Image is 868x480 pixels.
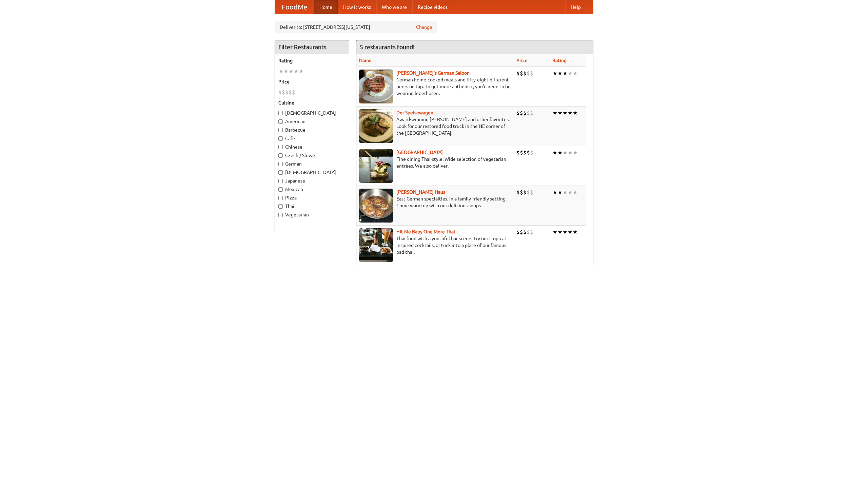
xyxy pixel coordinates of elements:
li: ★ [573,228,578,236]
li: ★ [289,68,294,75]
li: ★ [563,70,568,77]
li: $ [527,149,530,156]
img: satay.jpg [359,149,393,183]
li: $ [530,189,533,196]
li: $ [520,189,523,196]
li: $ [520,149,523,156]
input: Cafe [278,136,283,141]
div: Deliver to: [STREET_ADDRESS][US_STATE] [275,21,437,33]
li: ★ [573,70,578,77]
li: $ [530,70,533,77]
li: ★ [563,109,568,117]
li: ★ [568,149,573,156]
a: How it works [338,0,376,14]
input: [DEMOGRAPHIC_DATA] [278,170,283,175]
li: $ [527,228,530,236]
li: ★ [573,149,578,156]
li: $ [520,70,523,77]
input: Czech / Slovak [278,153,283,158]
li: ★ [552,70,557,77]
b: [PERSON_NAME]'s German Saloon [396,70,470,76]
li: $ [516,70,520,77]
li: $ [520,109,523,117]
li: ★ [552,149,557,156]
input: Chinese [278,145,283,149]
input: Mexican [278,187,283,192]
label: [DEMOGRAPHIC_DATA] [278,169,346,176]
li: $ [516,109,520,117]
li: $ [292,89,295,96]
a: Hit Me Baby One More Thai [396,229,455,234]
li: $ [523,228,527,236]
label: Cafe [278,135,346,142]
a: Home [314,0,338,14]
h5: Price [278,78,346,85]
li: ★ [283,68,289,75]
li: $ [282,89,285,96]
li: ★ [563,189,568,196]
input: Barbecue [278,128,283,132]
li: ★ [568,109,573,117]
img: esthers.jpg [359,70,393,103]
label: Czech / Slovak [278,152,346,159]
img: speisewagen.jpg [359,109,393,143]
li: $ [530,149,533,156]
label: Thai [278,203,346,210]
li: ★ [568,189,573,196]
li: $ [523,109,527,117]
label: German [278,160,346,167]
li: ★ [557,189,563,196]
li: ★ [557,228,563,236]
li: $ [516,189,520,196]
li: ★ [568,228,573,236]
li: $ [516,149,520,156]
label: Pizza [278,194,346,201]
li: $ [520,228,523,236]
img: babythai.jpg [359,228,393,262]
a: Recipe videos [412,0,453,14]
li: ★ [557,149,563,156]
h5: Cuisine [278,99,346,106]
a: Help [565,0,586,14]
li: $ [530,109,533,117]
li: $ [530,228,533,236]
li: ★ [552,109,557,117]
li: ★ [563,228,568,236]
li: $ [289,89,292,96]
a: Der Speisewagen [396,110,433,115]
li: ★ [557,70,563,77]
input: Pizza [278,196,283,200]
li: $ [523,189,527,196]
label: Chinese [278,143,346,150]
input: German [278,162,283,166]
li: $ [278,89,282,96]
p: East German specialties, in a family-friendly setting. Come warm up with our delicious soups. [359,195,511,209]
li: ★ [563,149,568,156]
li: ★ [552,228,557,236]
label: Vegetarian [278,211,346,218]
li: $ [527,70,530,77]
p: Award-winning [PERSON_NAME] and other favorites. Look for our restored food truck in the NE corne... [359,116,511,136]
label: Mexican [278,186,346,193]
li: ★ [552,189,557,196]
li: ★ [294,68,299,75]
input: Vegetarian [278,213,283,217]
li: ★ [573,109,578,117]
h5: Rating [278,57,346,64]
img: kohlhaus.jpg [359,189,393,223]
a: Who we are [376,0,412,14]
li: ★ [568,70,573,77]
a: Change [416,24,432,31]
a: [PERSON_NAME] Haus [396,189,445,195]
li: ★ [278,68,283,75]
input: Thai [278,204,283,209]
ng-pluralize: 5 restaurants found! [360,44,415,50]
label: [DEMOGRAPHIC_DATA] [278,110,346,116]
input: [DEMOGRAPHIC_DATA] [278,111,283,115]
input: Japanese [278,179,283,183]
a: [GEOGRAPHIC_DATA] [396,150,443,155]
